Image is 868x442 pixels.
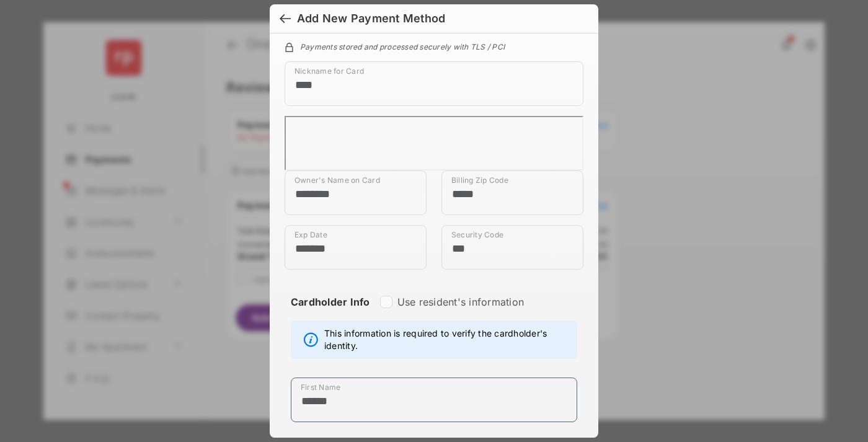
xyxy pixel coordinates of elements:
div: Payments stored and processed securely with TLS / PCI [285,40,583,51]
strong: Cardholder Info [291,296,370,330]
iframe: Credit card field [285,116,583,170]
label: Use resident's information [397,296,524,308]
span: This information is required to verify the cardholder's identity. [324,327,570,352]
div: Add New Payment Method [297,12,445,25]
